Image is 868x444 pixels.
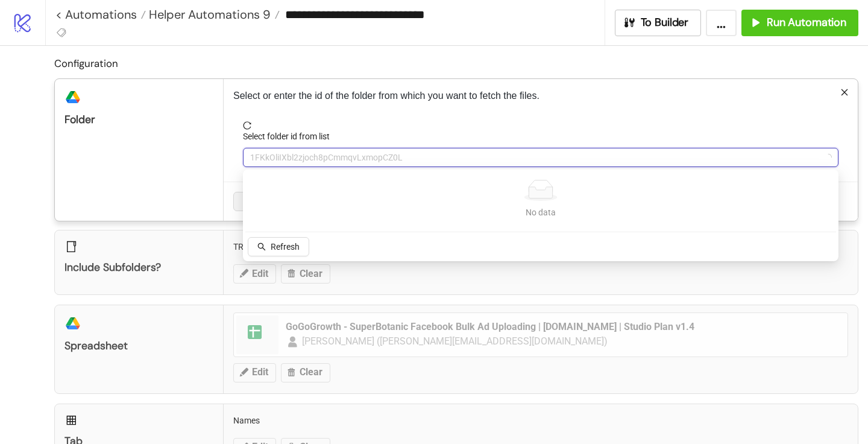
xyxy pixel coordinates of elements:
span: Refresh [271,242,300,252]
span: 1FKkOliIXbl2zjoch8pCmmqvLxmopCZ0L [250,148,831,166]
h2: Configuration [54,55,858,71]
div: Folder [64,113,213,127]
span: Run Automation [767,16,846,30]
span: loading [823,153,834,163]
span: To Builder [641,16,689,30]
span: search [257,243,266,251]
p: Select or enter the id of the folder from which you want to fetch the files. [233,89,848,103]
span: close [840,88,849,97]
a: < Automations [55,8,146,21]
div: No data [257,206,824,219]
label: Select folder id from list [243,130,338,143]
button: To Builder [615,10,702,36]
button: Cancel [233,192,278,211]
span: reload [243,121,838,130]
a: Helper Automations 9 [146,8,280,21]
button: Run Automation [741,10,858,36]
button: ... [706,10,737,36]
span: Helper Automations 9 [146,7,271,22]
button: Refresh [248,237,309,256]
